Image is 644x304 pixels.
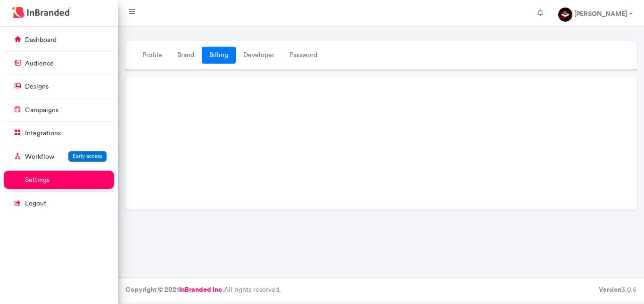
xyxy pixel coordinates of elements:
[25,82,49,91] p: designs
[170,47,202,64] a: Brand
[25,59,54,68] p: audience
[125,285,224,294] strong: Copyright © 2021 .
[25,152,54,162] p: Workflow
[282,47,325,64] a: Password
[4,124,114,142] a: integrations
[118,277,644,302] footer: All rights reserved.
[25,175,50,185] p: settings
[4,148,114,165] a: WorkflowEarly access
[551,4,640,23] a: [PERSON_NAME]
[4,77,114,95] a: designs
[25,129,61,138] p: integrations
[4,31,114,49] a: dashboard
[202,47,236,64] a: Billing
[135,47,170,64] a: Profile
[4,54,114,72] a: audience
[574,9,627,18] strong: [PERSON_NAME]
[4,101,114,119] a: campaigns
[179,285,222,294] a: InBranded Inc
[4,171,114,189] a: settings
[599,285,636,295] div: 3.0.5
[10,5,74,20] img: InBranded Logo
[236,47,282,64] a: Developer
[25,106,58,115] p: campaigns
[25,199,46,208] p: logout
[558,8,572,22] img: profile dp
[599,285,621,294] b: Version
[73,153,102,159] span: Early access
[25,35,57,45] p: dashboard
